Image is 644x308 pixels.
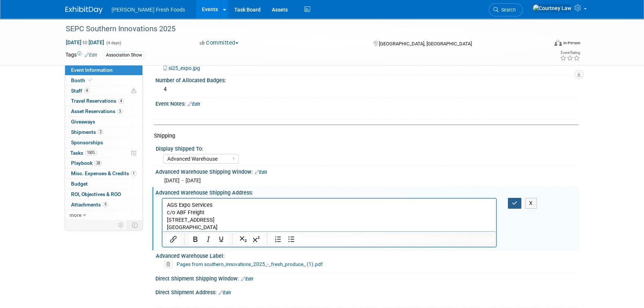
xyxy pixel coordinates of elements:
[65,106,142,116] a: Asset Reservations3
[154,132,573,140] div: Shipping
[65,39,104,46] span: [DATE] [DATE]
[65,51,97,60] td: Tags
[65,158,142,168] a: Playbook28
[71,77,94,83] span: Booth
[65,148,142,158] a: Tasks100%
[71,119,95,125] span: Giveaways
[168,65,200,71] span: si25_expo.jpg
[117,109,123,114] span: 3
[65,86,142,96] a: Staff4
[71,67,113,73] span: Event Information
[70,150,97,156] span: Tasks
[489,3,523,16] a: Search
[499,7,516,13] span: Search
[155,287,579,296] div: Direct Shipment Address:
[65,138,142,148] a: Sponsorships
[177,261,323,267] a: Pages from southern_innovations_2025_-_fresh_produce_ (1).pdf
[163,65,200,71] a: si25_expo.jpg
[167,234,180,244] button: Insert/edit link
[103,202,108,207] span: 9
[118,98,124,104] span: 4
[88,78,92,82] i: Booth reservation complete
[161,84,573,95] div: 4
[71,181,88,187] span: Budget
[504,39,580,50] div: Event Format
[71,108,123,114] span: Asset Reservations
[131,171,136,176] span: 1
[250,234,263,244] button: Superscript
[71,170,136,176] span: Misc. Expenses & Credits
[131,88,136,94] span: Potential Scheduling Conflict -- at least one attendee is tagged in another overlapping event.
[563,40,580,46] div: In-Person
[255,170,267,175] a: Edit
[156,143,575,153] div: Display Shipped To:
[65,6,103,14] img: ExhibitDay
[560,51,580,55] div: Event Rating
[532,4,571,12] img: Courtney Law
[128,220,143,230] td: Toggle Event Tabs
[155,75,579,84] div: Number of Allocated Badges:
[379,41,471,46] span: [GEOGRAPHIC_DATA], [GEOGRAPHIC_DATA]
[525,198,537,209] button: X
[112,7,185,13] span: [PERSON_NAME] Fresh Foods
[197,39,241,47] button: Committed
[202,234,215,244] button: Italic
[71,139,103,145] span: Sponsorships
[71,98,124,104] span: Travel Reservations
[65,65,142,75] a: Event Information
[65,210,142,220] a: more
[70,212,81,218] span: more
[65,189,142,199] a: ROI, Objectives & ROO
[65,96,142,106] a: Travel Reservations4
[65,169,142,179] a: Misc. Expenses & Credits1
[63,22,537,36] div: SEPC Southern Innovations 2025
[65,117,142,127] a: Giveaways
[164,177,201,183] span: [DATE] - [DATE]
[155,98,579,108] div: Event Notes:
[164,262,176,267] a: Delete attachment?
[155,166,579,176] div: Advanced Warehouse Shipping Window:
[81,39,88,45] span: to
[65,127,142,137] a: Shipments2
[188,102,200,107] a: Edit
[65,200,142,210] a: Attachments9
[71,160,102,166] span: Playbook
[98,129,103,135] span: 2
[155,187,579,196] div: Advanced Warehouse Shipping Address:
[71,129,103,135] span: Shipments
[215,234,228,244] button: Underline
[162,199,496,231] iframe: Rich Text Area
[84,88,90,93] span: 4
[115,220,128,230] td: Personalize Event Tab Strip
[241,276,253,282] a: Edit
[285,234,297,244] button: Bullet list
[155,273,579,283] div: Direct Shipment Shipping Window:
[71,191,121,197] span: ROI, Objectives & ROO
[272,234,284,244] button: Numbered list
[65,76,142,86] a: Booth
[554,40,562,46] img: Format-Inperson.png
[237,234,249,244] button: Subscript
[85,150,97,155] span: 100%
[104,51,144,59] div: Association Show
[189,234,202,244] button: Bold
[156,250,575,260] div: Advanced Warehouse Label:
[219,290,231,295] a: Edit
[85,52,97,58] a: Edit
[71,88,90,94] span: Staff
[94,160,102,166] span: 28
[65,179,142,189] a: Budget
[106,41,121,45] span: (4 days)
[71,202,108,208] span: Attachments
